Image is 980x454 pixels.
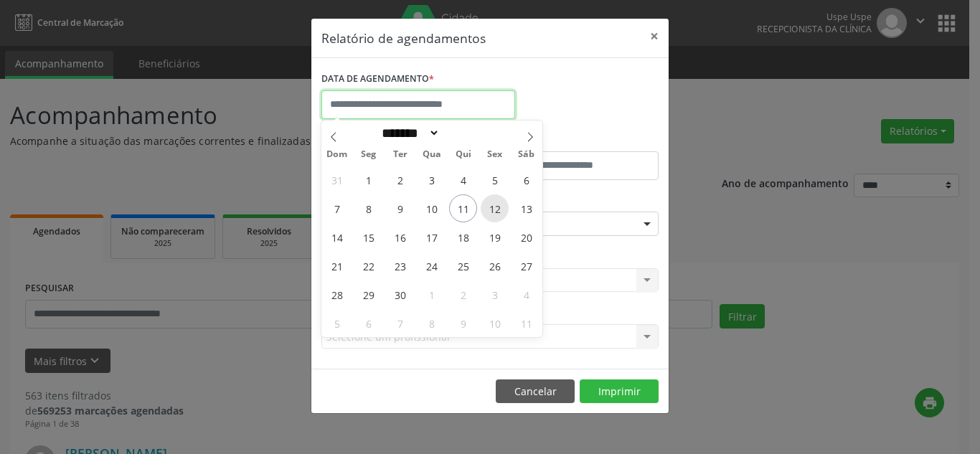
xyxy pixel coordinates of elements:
[386,309,414,337] span: Outubro 7, 2025
[354,252,382,280] span: Setembro 22, 2025
[512,252,540,280] span: Setembro 27, 2025
[449,166,477,194] span: Setembro 4, 2025
[449,194,477,222] span: Setembro 11, 2025
[323,280,351,308] span: Setembro 28, 2025
[481,166,509,194] span: Setembro 5, 2025
[418,252,446,280] span: Setembro 24, 2025
[323,252,351,280] span: Setembro 21, 2025
[481,252,509,280] span: Setembro 26, 2025
[449,223,477,251] span: Setembro 18, 2025
[418,280,446,308] span: Outubro 1, 2025
[321,29,486,47] h5: Relatório de agendamentos
[386,194,414,222] span: Setembro 9, 2025
[354,280,382,308] span: Setembro 29, 2025
[386,223,414,251] span: Setembro 16, 2025
[354,166,382,194] span: Setembro 1, 2025
[640,19,669,54] button: Close
[440,126,487,141] input: Year
[353,150,385,159] span: Seg
[512,223,540,251] span: Setembro 20, 2025
[418,309,446,337] span: Outubro 8, 2025
[512,194,540,222] span: Setembro 13, 2025
[323,194,351,222] span: Setembro 7, 2025
[323,223,351,251] span: Setembro 14, 2025
[512,280,540,308] span: Outubro 4, 2025
[354,309,382,337] span: Outubro 6, 2025
[385,150,416,159] span: Ter
[481,194,509,222] span: Setembro 12, 2025
[448,150,479,159] span: Qui
[418,194,446,222] span: Setembro 10, 2025
[449,252,477,280] span: Setembro 25, 2025
[323,309,351,337] span: Outubro 5, 2025
[496,379,575,404] button: Cancelar
[449,309,477,337] span: Outubro 9, 2025
[418,166,446,194] span: Setembro 3, 2025
[354,223,382,251] span: Setembro 15, 2025
[580,379,659,404] button: Imprimir
[481,309,509,337] span: Outubro 10, 2025
[479,150,511,159] span: Sex
[512,166,540,194] span: Setembro 6, 2025
[321,150,353,159] span: Dom
[494,129,659,151] label: ATÉ
[418,223,446,251] span: Setembro 17, 2025
[416,150,448,159] span: Qua
[481,280,509,308] span: Outubro 3, 2025
[481,223,509,251] span: Setembro 19, 2025
[323,166,351,194] span: Agosto 31, 2025
[354,194,382,222] span: Setembro 8, 2025
[386,252,414,280] span: Setembro 23, 2025
[386,280,414,308] span: Setembro 30, 2025
[377,126,440,141] select: Month
[511,150,542,159] span: Sáb
[386,166,414,194] span: Setembro 2, 2025
[449,280,477,308] span: Outubro 2, 2025
[512,309,540,337] span: Outubro 11, 2025
[321,68,434,90] label: DATA DE AGENDAMENTO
